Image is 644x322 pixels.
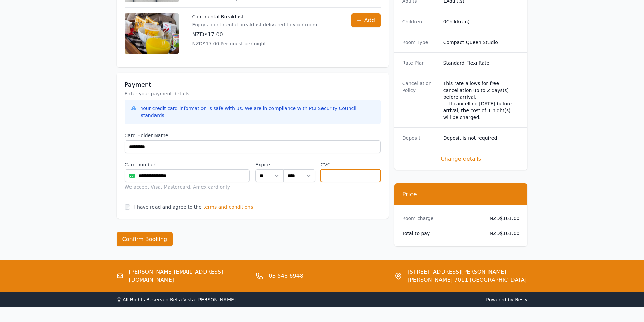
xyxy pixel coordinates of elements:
[402,230,479,237] dt: Total to pay
[402,59,438,66] dt: Rate Plan
[192,13,319,20] p: Continental Breakfast
[484,230,520,237] dd: NZD$161.00
[192,31,319,39] p: NZD$17.00
[134,204,202,210] label: I have read and agree to the
[117,232,173,246] button: Confirm Booking
[402,39,438,46] dt: Room Type
[269,272,303,280] a: 03 548 6948
[283,161,315,168] label: .
[117,297,236,302] span: ⓒ All Rights Reserved. Bella Vista [PERSON_NAME]
[192,21,319,28] p: Enjoy a continental breakfast delivered to your room.
[125,90,381,97] p: Enter your payment details
[443,18,520,25] dd: 0 Child(ren)
[364,16,375,24] span: Add
[402,215,479,222] dt: Room charge
[125,132,381,139] label: Card Holder Name
[320,161,380,168] label: CVC
[402,134,438,141] dt: Deposit
[125,81,381,89] h3: Payment
[443,39,520,46] dd: Compact Queen Studio
[192,40,319,47] p: NZD$17.00 Per guest per night
[203,204,253,210] span: terms and conditions
[443,59,520,66] dd: Standard Flexi Rate
[351,13,381,27] button: Add
[325,296,528,303] span: Powered by
[443,80,520,121] div: This rate allows for free cancellation up to 2 days(s) before arrival. If cancelling [DATE] befor...
[402,80,438,121] dt: Cancellation Policy
[515,297,527,302] a: Resly
[125,161,250,168] label: Card number
[402,155,520,163] span: Change details
[408,268,527,276] span: [STREET_ADDRESS][PERSON_NAME]
[402,190,520,198] h3: Price
[141,105,375,119] div: Your credit card information is safe with us. We are in compliance with PCI Security Council stan...
[129,268,250,284] a: [PERSON_NAME][EMAIL_ADDRESS][DOMAIN_NAME]
[402,18,438,25] dt: Children
[125,13,179,54] img: Continental Breakfast
[408,276,527,284] span: [PERSON_NAME] 7011 [GEOGRAPHIC_DATA]
[484,215,520,222] dd: NZD$161.00
[125,183,250,190] div: We accept Visa, Mastercard, Amex card only.
[255,161,283,168] label: Expire
[443,134,520,141] dd: Deposit is not required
